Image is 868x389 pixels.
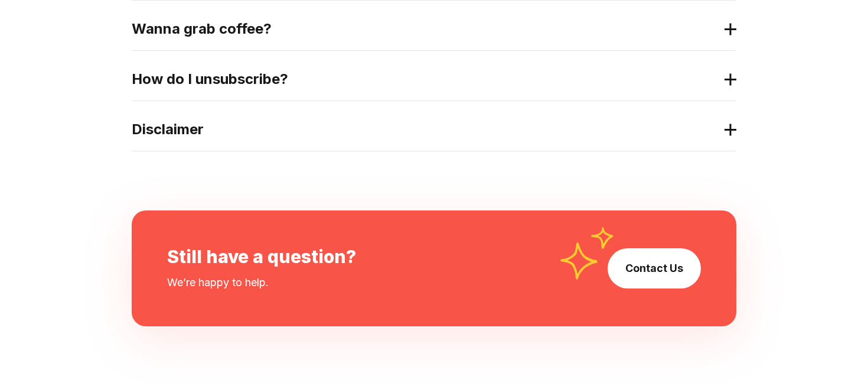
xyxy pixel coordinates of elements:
[167,246,356,267] div: Still have a question?
[132,120,717,139] h2: Disclaimer
[132,20,717,38] h2: Wanna grab coffee?
[625,260,683,277] a: Contact Us
[132,70,717,89] h2: How do I unsubscribe?
[167,274,269,291] div: We’re happy to help.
